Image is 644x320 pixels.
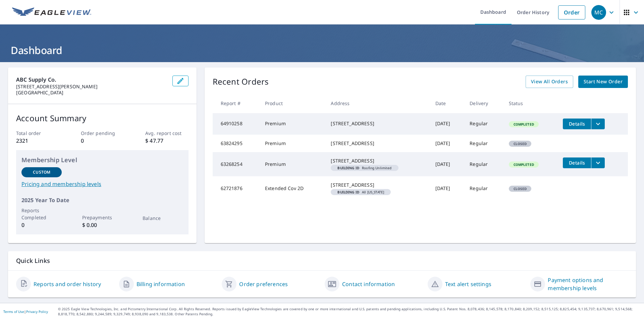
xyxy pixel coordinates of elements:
[213,113,260,135] td: 64910258
[578,76,628,88] a: Start New Order
[21,155,183,165] p: Membership Level
[331,157,424,164] div: [STREET_ADDRESS]
[325,93,430,113] th: Address
[548,276,628,292] a: Payment options and membership levels
[21,196,183,204] p: 2025 Year To Date
[16,257,628,265] p: Quick Links
[509,141,531,146] span: Closed
[12,7,91,17] img: EV Logo
[531,78,568,86] span: View All Orders
[464,113,503,135] td: Regular
[591,119,605,129] button: filesDropdownBtn-64910258
[3,310,48,314] p: |
[430,152,465,176] td: [DATE]
[260,176,325,200] td: Extended Cov 2D
[337,166,359,170] em: Building ID
[213,135,260,152] td: 63824295
[33,169,50,175] p: Custom
[567,159,587,166] span: Details
[333,166,395,170] span: Roofing Unlimited
[591,5,606,20] div: MC
[16,84,167,90] p: [STREET_ADDRESS][PERSON_NAME]
[8,43,636,57] h1: Dashboard
[213,176,260,200] td: 62721876
[16,112,189,124] p: Account Summary
[26,309,48,314] a: Privacy Policy
[34,280,101,288] a: Reports and order history
[239,280,288,288] a: Order preferences
[503,93,558,113] th: Status
[58,307,641,317] p: © 2025 Eagle View Technologies, Inc. and Pictometry International Corp. All Rights Reserved. Repo...
[16,130,59,137] p: Total order
[430,93,465,113] th: Date
[464,93,503,113] th: Delivery
[526,76,573,88] a: View All Orders
[81,137,124,145] p: 0
[260,93,325,113] th: Product
[16,137,59,145] p: 2321
[331,140,424,147] div: [STREET_ADDRESS]
[584,78,623,86] span: Start New Order
[464,176,503,200] td: Regular
[16,76,167,84] p: ABC Supply Co.
[567,121,587,127] span: Details
[445,280,491,288] a: Text alert settings
[342,280,395,288] a: Contact information
[563,119,591,129] button: detailsBtn-64910258
[213,76,269,88] p: Recent Orders
[591,157,605,168] button: filesDropdownBtn-63268254
[21,207,62,221] p: Reports Completed
[563,157,591,168] button: detailsBtn-63268254
[464,135,503,152] td: Regular
[430,176,465,200] td: [DATE]
[260,152,325,176] td: Premium
[81,130,124,137] p: Order pending
[145,130,188,137] p: Avg. report cost
[464,152,503,176] td: Regular
[82,214,122,221] p: Prepayments
[3,309,24,314] a: Terms of Use
[260,135,325,152] td: Premium
[21,221,62,229] p: 0
[430,113,465,135] td: [DATE]
[260,113,325,135] td: Premium
[21,180,183,188] a: Pricing and membership levels
[331,182,424,188] div: [STREET_ADDRESS]
[331,120,424,127] div: [STREET_ADDRESS]
[333,190,388,194] span: All [US_STATE]
[430,135,465,152] td: [DATE]
[16,90,167,96] p: [GEOGRAPHIC_DATA]
[137,280,185,288] a: Billing information
[509,162,538,167] span: Completed
[143,215,183,222] p: Balance
[509,122,538,127] span: Completed
[145,137,188,145] p: $ 47.77
[337,190,359,194] em: Building ID
[213,93,260,113] th: Report #
[82,221,122,229] p: $ 0.00
[213,152,260,176] td: 63268254
[509,186,531,191] span: Closed
[558,5,585,19] a: Order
